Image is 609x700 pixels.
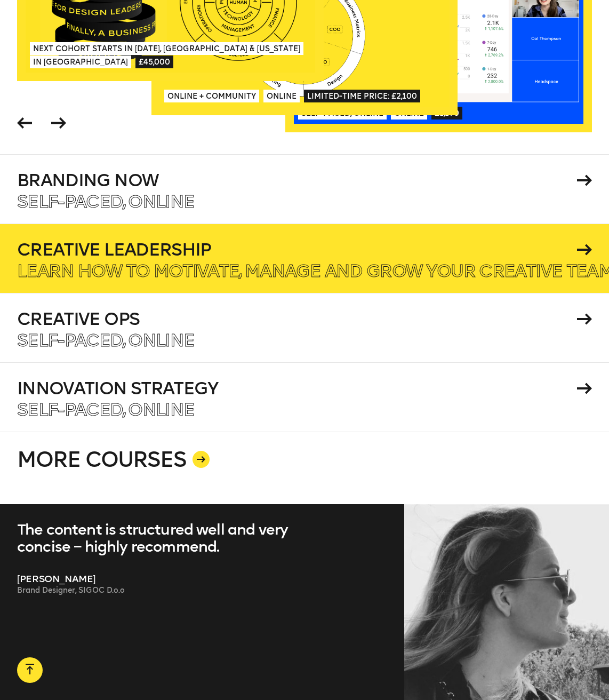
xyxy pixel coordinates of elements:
[17,399,194,420] span: Self-paced, Online
[263,90,300,102] span: Online
[17,380,573,397] h4: Innovation Strategy
[304,90,420,102] span: Limited-time price: £2,100
[17,432,592,504] a: MORE COURSES
[17,311,573,328] h4: Creative Ops
[164,90,259,102] span: Online + Community
[17,241,573,258] h4: Creative Leadership
[17,172,573,189] h4: Branding Now
[135,55,173,68] span: £45,000
[30,42,303,55] span: Next Cohort Starts in [DATE], [GEOGRAPHIC_DATA] & [US_STATE]
[17,330,194,351] span: Self-paced, Online
[17,585,307,596] p: Brand Designer, SIGOC D.o.o
[30,55,131,68] span: In [GEOGRAPHIC_DATA]
[17,572,307,585] p: [PERSON_NAME]
[17,521,307,555] blockquote: The content is structured well and very concise – highly recommend.
[17,191,194,212] span: Self-paced, Online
